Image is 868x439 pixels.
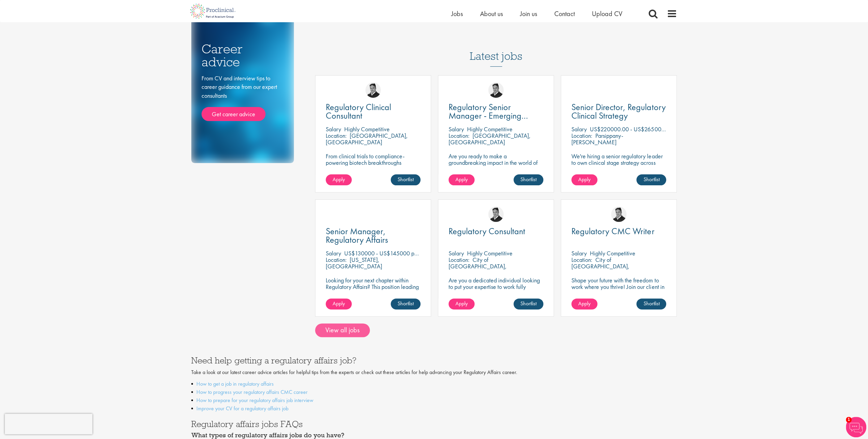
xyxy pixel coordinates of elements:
[592,9,622,18] a: Upload CV
[5,414,92,434] iframe: reCAPTCHA
[326,256,347,264] span: Location:
[449,103,543,120] a: Regulatory Senior Manager - Emerging Markets
[191,369,677,376] p: Take a look at our latest career advice articles for helpful tips from the experts or check out t...
[326,249,341,257] span: Salary
[326,103,420,120] a: Regulatory Clinical Consultant
[455,176,468,183] span: Apply
[571,298,597,309] a: Apply
[326,125,341,133] span: Salary
[449,227,543,236] a: Regulatory Consultant
[344,125,390,133] p: Highly Competitive
[571,125,587,133] span: Salary
[520,9,537,18] a: Join us
[514,174,543,185] a: Shortlist
[571,103,666,120] a: Senior Director, Regulatory Clinical Strategy
[480,9,503,18] a: About us
[514,298,543,309] a: Shortlist
[571,132,630,159] p: Parsippany-[PERSON_NAME][GEOGRAPHIC_DATA], [GEOGRAPHIC_DATA]
[191,356,677,365] h3: Need help getting a regulatory affairs job?
[333,300,345,307] span: Apply
[449,125,464,133] span: Salary
[326,225,388,245] span: Senior Manager, Regulatory Affairs
[202,42,284,69] h3: Career advice
[326,227,420,244] a: Senior Manager, Regulatory Affairs
[467,125,513,133] p: Highly Competitive
[488,207,504,222] img: Peter Duvall
[451,9,463,18] a: Jobs
[344,249,436,257] p: US$130000 - US$145000 per annum
[391,174,420,185] a: Shortlist
[449,101,528,130] span: Regulatory Senior Manager - Emerging Markets
[326,298,352,309] a: Apply
[571,132,592,139] span: Location:
[571,277,666,296] p: Shape your future with the freedom to work where you thrive! Join our client in this fully remote...
[326,256,382,270] p: [US_STATE], [GEOGRAPHIC_DATA]
[571,174,597,185] a: Apply
[326,101,391,121] span: Regulatory Clinical Consultant
[449,256,507,277] p: City of [GEOGRAPHIC_DATA], [GEOGRAPHIC_DATA]
[636,298,666,309] a: Shortlist
[636,174,666,185] a: Shortlist
[365,82,381,98] img: Peter Duvall
[449,256,469,264] span: Location:
[846,417,852,423] span: 1
[449,132,531,146] p: [GEOGRAPHIC_DATA], [GEOGRAPHIC_DATA]
[590,125,759,133] p: US$220000.00 - US$265000 per annum + Highly Competitive Salary
[202,107,265,121] a: Get career advice
[326,132,347,139] span: Location:
[449,298,475,309] a: Apply
[846,417,866,437] img: Chatbot
[449,277,543,309] p: Are you a dedicated individual looking to put your expertise to work fully flexibly in a remote p...
[315,323,370,337] a: View all jobs
[571,153,666,172] p: We're hiring a senior regulatory leader to own clinical stage strategy across multiple programs.
[191,432,677,439] h4: What types of regulatory affairs jobs do you have?
[571,225,654,237] span: Regulatory CMC Writer
[326,277,420,303] p: Looking for your next chapter within Regulatory Affairs? This position leading projects and worki...
[196,405,288,412] a: Improve your CV for a regulatory affairs job
[470,33,522,67] h3: Latest jobs
[333,176,345,183] span: Apply
[391,298,420,309] a: Shortlist
[571,256,630,277] p: City of [GEOGRAPHIC_DATA], [GEOGRAPHIC_DATA]
[590,249,635,257] p: Highly Competitive
[571,227,666,236] a: Regulatory CMC Writer
[449,132,469,139] span: Location:
[196,397,313,404] a: How to prepare for your regulatory affairs job interview
[326,174,352,185] a: Apply
[571,101,665,121] span: Senior Director, Regulatory Clinical Strategy
[488,82,504,98] img: Peter Duvall
[196,388,308,396] a: How to progress your regulatory affairs CMC career
[202,74,284,121] div: From CV and interview tips to career guidance from our expert consultants
[571,249,587,257] span: Salary
[196,380,274,387] a: How to get a job in regulatory affairs
[326,132,408,146] p: [GEOGRAPHIC_DATA], [GEOGRAPHIC_DATA]
[467,249,513,257] p: Highly Competitive
[611,207,626,222] img: Peter Duvall
[191,420,677,428] h3: Regulatory affairs jobs FAQs
[449,225,525,237] span: Regulatory Consultant
[571,256,592,264] span: Location:
[326,153,420,179] p: From clinical trials to compliance-powering biotech breakthroughs remotely, where precision meets...
[554,9,575,18] a: Contact
[449,249,464,257] span: Salary
[449,153,543,185] p: Are you ready to make a groundbreaking impact in the world of biotechnology? Join a growing compa...
[455,300,468,307] span: Apply
[578,300,591,307] span: Apply
[578,176,591,183] span: Apply
[449,174,475,185] a: Apply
